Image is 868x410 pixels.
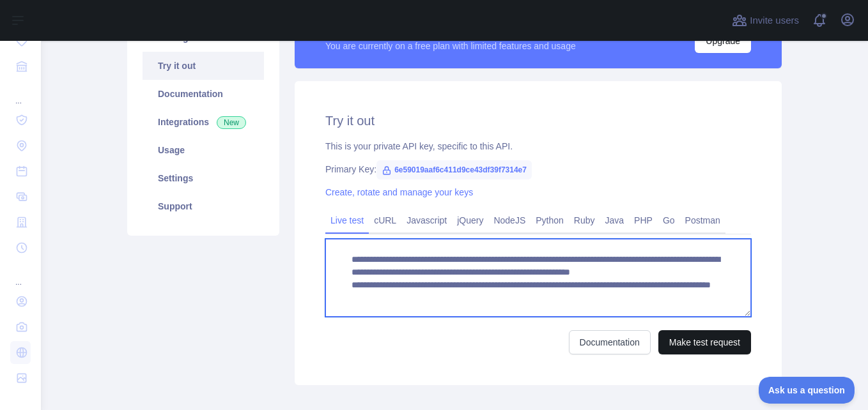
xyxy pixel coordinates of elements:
[531,210,569,231] a: Python
[658,330,751,354] button: Make test request
[369,210,401,231] a: cURL
[143,108,264,136] a: Integrations New
[10,80,31,106] div: ...
[695,29,751,53] button: Upgrade
[680,210,725,231] a: Postman
[658,210,680,231] a: Go
[376,160,532,179] span: 6e59019aaf6c411d9ce43df39f7314e7
[143,164,264,192] a: Settings
[325,40,576,52] div: You are currently on a free plan with limited features and usage
[750,13,799,28] span: Invite users
[217,116,246,129] span: New
[325,187,473,197] a: Create, rotate and manage your keys
[729,10,802,31] button: Invite users
[143,136,264,164] a: Usage
[325,163,751,176] div: Primary Key:
[600,210,630,231] a: Java
[143,80,264,108] a: Documentation
[10,262,31,287] div: ...
[325,210,369,231] a: Live test
[143,52,264,80] a: Try it out
[488,210,531,231] a: NodeJS
[325,112,751,130] h2: Try it out
[143,192,264,220] a: Support
[401,210,452,231] a: Javascript
[325,140,751,153] div: This is your private API key, specific to this API.
[759,377,855,404] iframe: Toggle Customer Support
[569,330,651,354] a: Documentation
[629,210,658,231] a: PHP
[452,210,488,231] a: jQuery
[569,210,600,231] a: Ruby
